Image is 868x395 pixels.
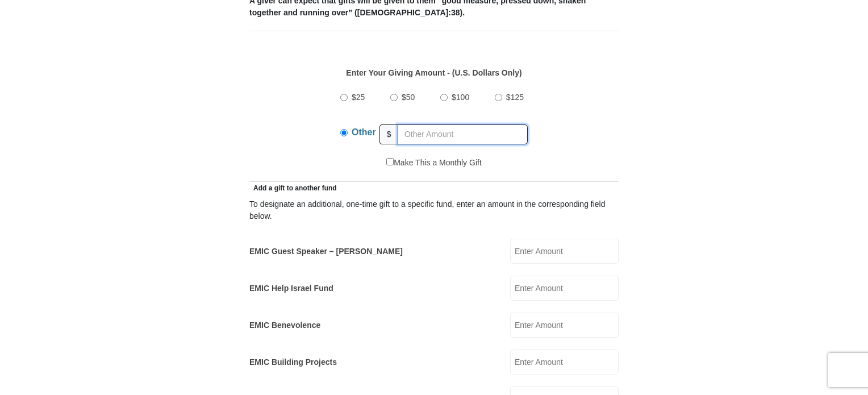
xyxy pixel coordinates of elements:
div: To designate an additional, one-time gift to a specific fund, enter an amount in the correspondin... [249,198,619,222]
label: EMIC Help Israel Fund [249,282,333,294]
span: Other [352,127,376,137]
span: $25 [352,93,365,102]
label: Make This a Monthly Gift [386,157,482,169]
span: $125 [506,93,524,102]
input: Enter Amount [510,350,619,375]
input: Other Amount [398,124,528,144]
span: $50 [402,93,415,102]
label: EMIC Building Projects [249,356,337,368]
input: Enter Amount [510,239,619,264]
span: $100 [452,93,469,102]
label: EMIC Benevolence [249,319,320,331]
input: Enter Amount [510,276,619,301]
input: Make This a Monthly Gift [386,158,394,165]
input: Enter Amount [510,313,619,338]
label: EMIC Guest Speaker – [PERSON_NAME] [249,246,403,257]
span: $ [379,124,399,144]
strong: Enter Your Giving Amount - (U.S. Dollars Only) [346,68,521,77]
span: Add a gift to another fund [249,184,337,192]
